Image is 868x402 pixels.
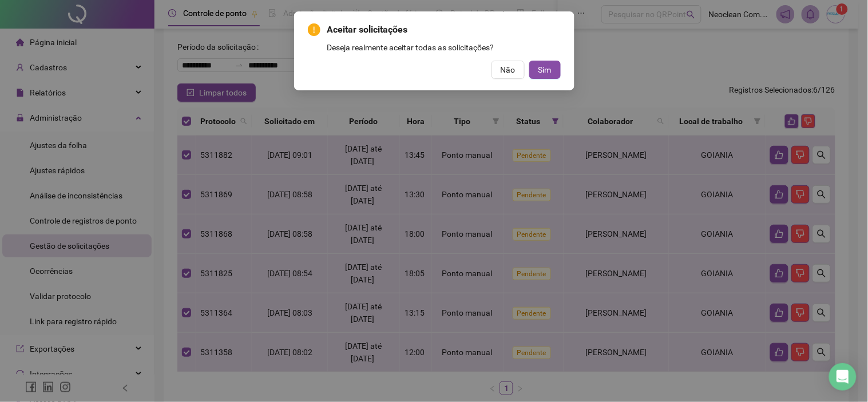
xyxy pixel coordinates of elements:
[492,61,525,79] button: Não
[829,363,857,391] div: Open Intercom Messenger
[327,41,561,54] div: Deseja realmente aceitar todas as solicitações?
[529,61,561,79] button: Sim
[308,23,320,36] span: exclamation-circle
[327,23,561,37] span: Aceitar solicitações
[538,63,552,76] span: Sim
[501,63,516,76] span: Não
